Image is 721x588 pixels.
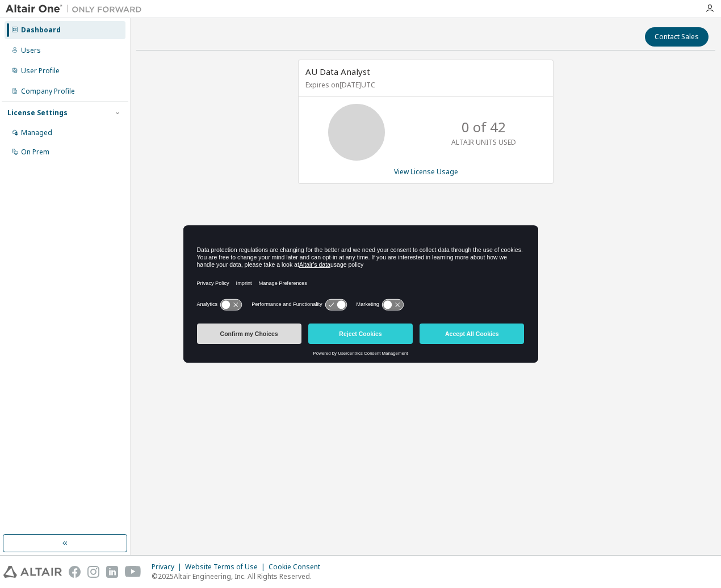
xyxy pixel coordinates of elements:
div: Cookie Consent [269,562,327,572]
img: youtube.svg [125,566,141,578]
button: Contact Sales [645,27,709,47]
div: Managed [21,128,52,137]
div: Website Terms of Use [185,562,269,572]
div: Company Profile [21,87,75,96]
img: Altair One [6,3,148,15]
img: instagram.svg [87,566,99,578]
img: facebook.svg [69,566,81,578]
span: AU Data Analyst [305,66,370,77]
div: Users [21,46,41,55]
div: On Prem [21,148,49,157]
div: User Profile [21,66,60,75]
div: License Settings [7,108,68,117]
div: Dashboard [21,26,61,35]
p: 0 of 42 [462,117,506,137]
p: ALTAIR UNITS USED [451,137,516,147]
p: Expires on [DATE] UTC [305,80,543,90]
p: © 2025 Altair Engineering, Inc. All Rights Reserved. [152,572,327,581]
img: altair_logo.svg [3,566,62,578]
img: linkedin.svg [106,566,118,578]
a: View License Usage [394,167,458,177]
div: Privacy [152,562,185,572]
